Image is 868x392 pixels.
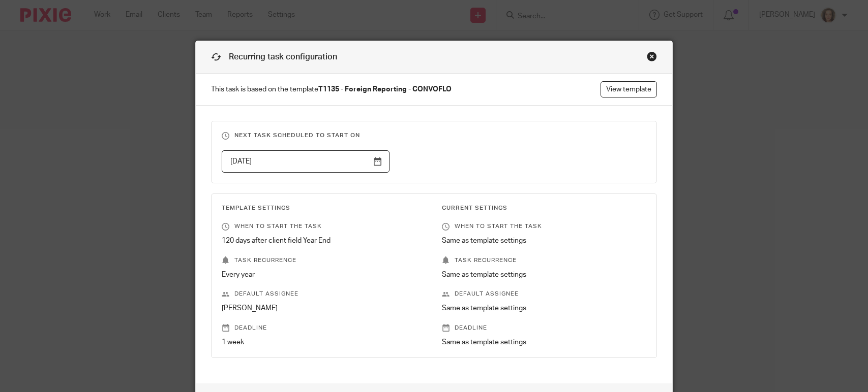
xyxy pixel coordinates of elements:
[318,86,452,93] strong: T1135 - Foreign Reporting - CONVOFLO
[222,303,426,313] p: [PERSON_NAME]
[222,132,646,140] h3: Next task scheduled to start on
[442,337,646,347] p: Same as template settings
[442,270,646,280] p: Same as template settings
[442,256,646,265] p: Task recurrence
[442,204,646,212] h3: Current Settings
[222,204,426,212] h3: Template Settings
[222,324,426,332] p: Deadline
[222,222,426,231] p: When to start the task
[601,81,657,97] a: View template
[222,337,426,347] p: 1 week
[442,324,646,332] p: Deadline
[222,270,426,280] p: Every year
[222,256,426,265] p: Task recurrence
[211,51,337,63] h1: Recurring task configuration
[222,236,426,246] p: 120 days after client field Year End
[211,84,452,94] span: This task is based on the template
[442,290,646,298] p: Default assignee
[442,236,646,246] p: Same as template settings
[442,222,646,231] p: When to start the task
[222,290,426,298] p: Default assignee
[647,51,657,61] div: Close this dialog window
[442,303,646,313] p: Same as template settings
